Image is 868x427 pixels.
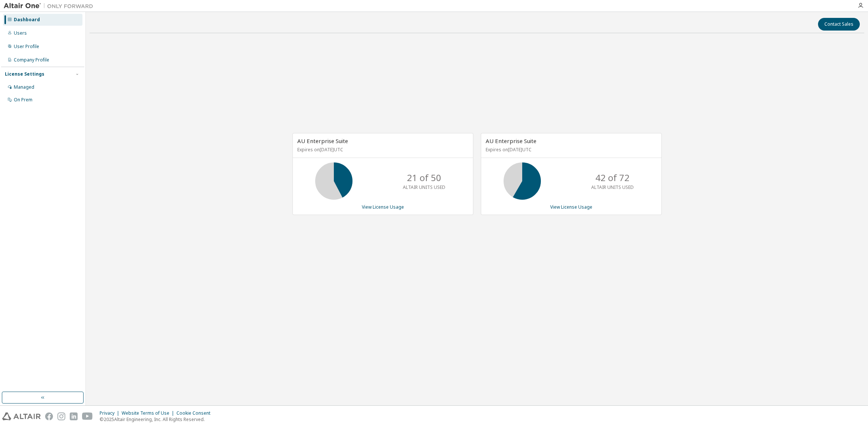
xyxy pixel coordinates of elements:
[70,412,78,420] img: linkedin.svg
[14,84,34,90] div: Managed
[403,184,445,190] p: ALTAIR UNITS USED
[176,410,215,416] div: Cookie Consent
[818,18,860,31] button: Contact Sales
[4,2,97,10] img: Altair One
[2,412,41,420] img: altair_logo.svg
[591,184,634,190] p: ALTAIR UNITS USED
[595,171,630,184] p: 42 of 72
[57,412,65,420] img: instagram.svg
[14,17,40,23] div: Dashboard
[82,412,93,420] img: youtube.svg
[14,97,32,103] div: On Prem
[14,57,49,63] div: Company Profile
[5,71,44,77] div: License Settings
[14,30,27,36] div: Users
[486,146,655,153] p: Expires on [DATE] UTC
[362,204,404,210] a: View License Usage
[100,416,215,423] p: © 2025 Altair Engineering, Inc. All Rights Reserved.
[122,410,176,416] div: Website Terms of Use
[486,137,536,145] span: AU Enterprise Suite
[297,137,348,145] span: AU Enterprise Suite
[550,204,592,210] a: View License Usage
[100,410,122,416] div: Privacy
[45,412,53,420] img: facebook.svg
[297,146,467,153] p: Expires on [DATE] UTC
[407,171,441,184] p: 21 of 50
[14,44,39,50] div: User Profile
